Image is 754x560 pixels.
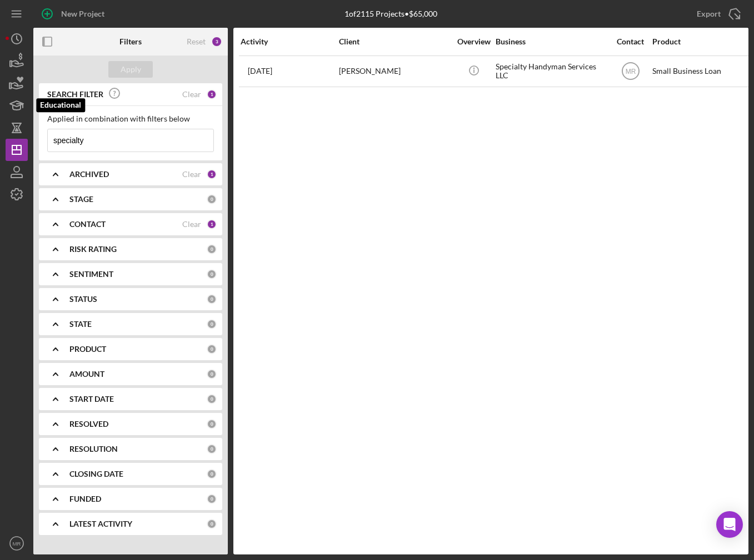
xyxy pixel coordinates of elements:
[69,245,117,254] b: RISK RATING
[207,519,217,529] div: 0
[207,244,217,254] div: 0
[610,37,651,46] div: Contact
[207,269,217,279] div: 0
[13,541,21,547] text: MR
[187,37,206,46] div: Reset
[69,470,123,478] b: CLOSING DATE
[47,114,214,123] div: Applied in combination with filters below
[207,294,217,304] div: 0
[69,395,114,403] b: START DATE
[496,37,607,46] div: Business
[69,445,118,453] b: RESOLUTION
[453,37,495,46] div: Overview
[241,37,338,46] div: Activity
[496,57,607,86] div: Specialty Handyman Services LLC
[182,170,201,179] div: Clear
[69,195,93,204] b: STAGE
[207,419,217,429] div: 0
[248,67,272,75] time: 2025-08-07 17:33
[697,3,721,25] div: Export
[108,61,153,78] button: Apply
[211,36,222,47] div: 3
[121,61,141,78] div: Apply
[716,511,743,538] div: Open Intercom Messenger
[207,344,217,354] div: 0
[686,3,748,25] button: Export
[207,494,217,504] div: 0
[69,370,104,379] b: AMOUNT
[339,37,450,46] div: Client
[69,420,108,428] b: RESOLVED
[339,57,450,86] div: [PERSON_NAME]
[344,9,437,18] div: 1 of 2115 Projects • $65,000
[69,295,97,304] b: STATUS
[207,319,217,329] div: 0
[119,37,142,46] b: Filters
[207,89,217,99] div: 1
[6,532,28,554] button: MR
[207,469,217,479] div: 0
[69,495,101,503] b: FUNDED
[207,194,217,204] div: 0
[69,320,92,329] b: STATE
[61,3,104,25] div: New Project
[69,519,132,528] b: LATEST ACTIVITY
[207,169,217,179] div: 1
[47,90,103,99] b: SEARCH FILTER
[33,3,116,25] button: New Project
[207,444,217,454] div: 0
[69,220,106,229] b: CONTACT
[69,270,113,279] b: SENTIMENT
[69,170,109,179] b: ARCHIVED
[625,68,636,75] text: MR
[207,219,217,229] div: 1
[182,220,201,229] div: Clear
[69,345,106,354] b: PRODUCT
[207,394,217,404] div: 0
[182,90,201,99] div: Clear
[207,369,217,379] div: 0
